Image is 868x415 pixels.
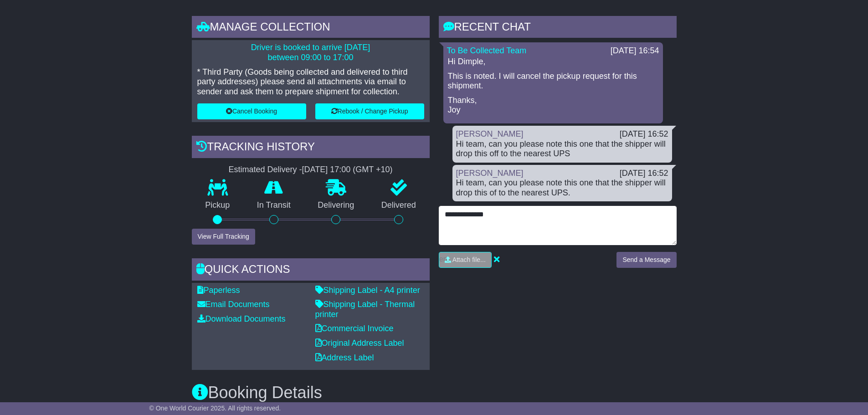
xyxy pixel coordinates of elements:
div: [DATE] 17:00 (GMT +10) [302,165,393,175]
p: Driver is booked to arrive [DATE] between 09:00 to 17:00 [197,43,424,62]
p: Pickup [192,200,244,210]
a: Original Address Label [315,338,404,348]
p: Hi Dimple, [448,57,658,67]
h3: Booking Details [192,384,677,402]
div: Tracking history [192,136,430,160]
div: [DATE] 16:52 [620,169,668,179]
a: [PERSON_NAME] [456,169,524,178]
a: Shipping Label - Thermal printer [315,300,415,319]
button: View Full Tracking [192,229,255,245]
a: Email Documents [197,300,270,309]
div: Hi team, can you please note this one that the shipper will drop this off to the nearest UPS [456,139,668,159]
button: Rebook / Change Pickup [315,103,424,119]
button: Send a Message [616,252,676,268]
p: Delivered [368,200,430,210]
a: Shipping Label - A4 printer [315,286,420,295]
p: Delivering [304,200,368,210]
div: [DATE] 16:52 [620,129,668,139]
div: Hi team, can you please note this one that the shipper will drop this of to the nearest UPS. [456,178,668,198]
div: RECENT CHAT [439,16,677,41]
p: This is noted. I will cancel the pickup request for this shipment. [448,72,658,91]
p: * Third Party (Goods being collected and delivered to third party addresses) please send all atta... [197,67,424,97]
a: Paperless [197,286,240,295]
p: Thanks, Joy [448,96,658,115]
div: Quick Actions [192,258,430,283]
div: [DATE] 16:54 [611,46,659,56]
button: Cancel Booking [197,103,306,119]
a: To Be Collected Team [447,46,527,55]
div: Manage collection [192,16,430,41]
p: In Transit [243,200,304,210]
a: Download Documents [197,314,286,323]
span: © One World Courier 2025. All rights reserved. [149,405,281,412]
div: Estimated Delivery - [192,165,430,175]
a: Address Label [315,353,374,362]
a: Commercial Invoice [315,324,394,333]
a: [PERSON_NAME] [456,129,524,138]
